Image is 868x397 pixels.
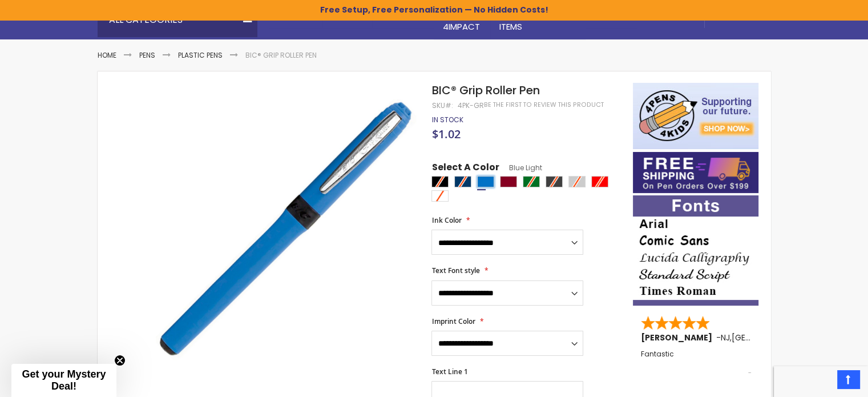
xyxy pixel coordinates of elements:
[139,50,155,60] a: Pens
[431,161,499,177] span: Select A Color
[500,176,517,187] div: Burgundy
[732,332,815,343] span: [GEOGRAPHIC_DATA]
[431,115,463,125] div: Availability
[22,368,106,392] span: Get your Mystery Deal!
[721,332,730,343] span: NJ
[633,152,758,193] img: Free shipping on orders over $199
[98,50,116,60] a: Home
[606,9,628,21] span: Rush
[431,316,475,326] span: Imprint Color
[155,99,416,360] img: bic_grip_roller_side_blue_1.jpg
[431,101,453,110] strong: SKU
[434,3,490,40] a: 4Pens4impact
[633,83,758,149] img: 4pens 4 kids
[431,215,461,225] span: Ink Color
[499,9,576,33] span: 4PROMOTIONAL ITEMS
[245,51,317,60] li: BIC® Grip Roller Pen
[633,195,758,306] img: font-personalization-examples
[713,9,736,21] span: Blog
[490,3,586,40] a: 4PROMOTIONALITEMS
[443,9,481,33] span: 4Pens 4impact
[457,101,483,110] div: 4PK-GR
[641,350,752,375] div: Fantastic
[641,332,716,343] span: [PERSON_NAME]
[774,366,868,397] iframe: Google Customer Reviews
[483,101,603,109] a: Be the first to review this product
[290,9,313,21] span: Home
[431,82,539,98] span: BIC® Grip Roller Pen
[716,332,815,343] span: - ,
[114,355,126,366] button: Close teaser
[431,115,463,125] span: In stock
[343,9,363,21] span: Pens
[431,367,467,376] span: Text Line 1
[178,50,223,60] a: Plastic Pens
[477,176,494,187] div: Blue Light
[499,163,542,173] span: Blue Light
[658,9,695,21] span: Specials
[11,364,116,397] div: Get your Mystery Deal!Close teaser
[431,126,460,142] span: $1.02
[393,9,425,21] span: Pencils
[431,266,479,275] span: Text Font style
